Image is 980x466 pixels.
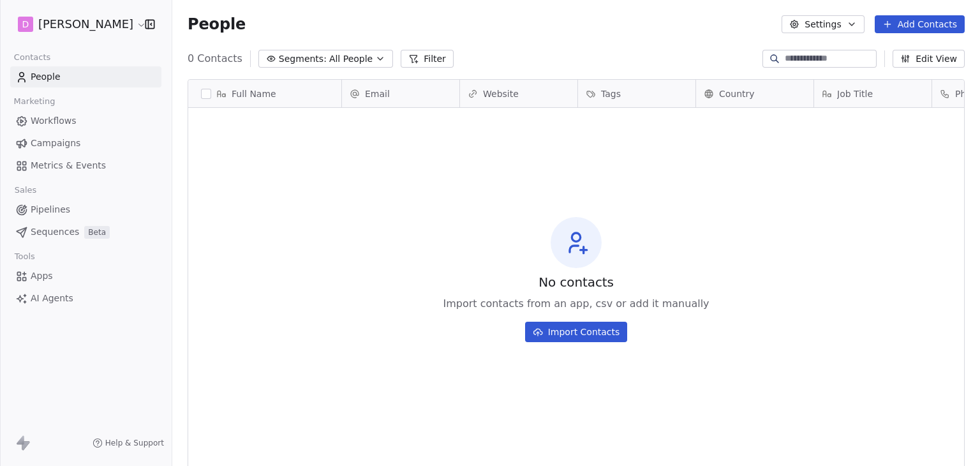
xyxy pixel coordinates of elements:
a: People [10,66,161,87]
span: Campaigns [31,137,80,150]
div: Full Name [188,80,341,107]
button: D[PERSON_NAME] [15,13,136,35]
span: Job Title [837,87,873,100]
span: AI Agents [31,292,73,305]
a: Help & Support [93,438,164,448]
span: Beta [84,226,110,239]
button: Filter [401,50,454,68]
span: Sequences [31,225,79,239]
span: D [22,18,29,31]
a: SequencesBeta [10,222,161,243]
a: Import Contacts [525,317,628,342]
a: Campaigns [10,133,161,154]
div: Tags [578,80,695,107]
span: All People [329,52,373,66]
button: Edit View [893,50,965,68]
div: Country [696,80,813,107]
span: Metrics & Events [31,159,106,172]
span: Import contacts from an app, csv or add it manually [443,296,709,312]
span: Workflows [31,114,77,128]
button: Add Contacts [875,15,965,33]
a: Apps [10,266,161,287]
span: [PERSON_NAME] [38,16,133,33]
span: Help & Support [105,438,164,448]
span: 0 Contacts [188,51,242,66]
div: Job Title [814,80,932,107]
span: Pipelines [31,203,70,216]
span: Tools [9,247,40,266]
span: Contacts [8,48,56,67]
a: Workflows [10,110,161,132]
button: Settings [782,15,864,33]
div: Website [460,80,577,107]
a: Metrics & Events [10,155,161,176]
span: People [188,15,246,34]
span: Apps [31,269,53,283]
span: Sales [9,181,42,200]
span: Full Name [232,87,276,100]
span: No contacts [538,273,614,291]
button: Import Contacts [525,322,628,342]
a: AI Agents [10,288,161,309]
span: Website [483,87,519,100]
span: Marketing [8,92,61,111]
a: Pipelines [10,199,161,220]
span: Country [719,87,755,100]
span: People [31,70,61,84]
div: Email [342,80,459,107]
span: Segments: [279,52,327,66]
span: Email [365,87,390,100]
span: Tags [601,87,621,100]
div: grid [188,108,342,459]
